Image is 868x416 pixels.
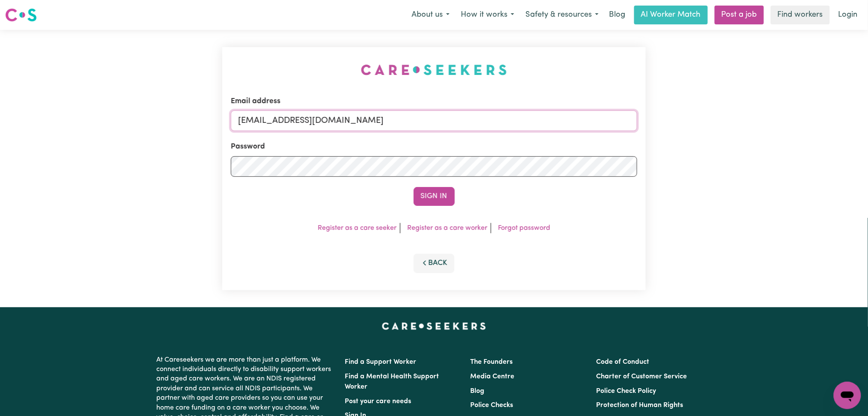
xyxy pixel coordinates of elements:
a: AI Worker Match [634,6,708,24]
a: Charter of Customer Service [596,373,687,380]
a: Code of Conduct [596,359,649,365]
a: Forgot password [498,225,550,232]
a: Police Check Policy [596,388,656,395]
input: Email address [231,110,638,131]
button: About us [406,6,455,24]
a: Blog [471,388,485,395]
a: Media Centre [471,373,515,380]
a: Careseekers home page [382,323,486,330]
a: Careseekers logo [5,5,37,25]
iframe: Button to launch messaging window [834,382,861,409]
a: Find a Mental Health Support Worker [345,373,439,390]
a: Find workers [771,6,830,24]
a: Register as a care seeker [318,225,397,232]
button: Safety & resources [520,6,604,24]
a: Post your care needs [345,398,412,405]
a: The Founders [471,359,513,365]
label: Email address [231,96,280,107]
label: Password [231,141,265,152]
a: Post a job [715,6,764,24]
a: Find a Support Worker [345,359,417,365]
a: Login [833,6,863,24]
a: Police Checks [471,402,513,409]
a: Blog [604,6,631,24]
img: Careseekers logo [5,7,37,23]
a: Protection of Human Rights [596,402,683,409]
a: Register as a care worker [407,225,487,232]
button: Back [414,254,455,273]
button: How it works [455,6,520,24]
button: Sign In [414,187,455,206]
